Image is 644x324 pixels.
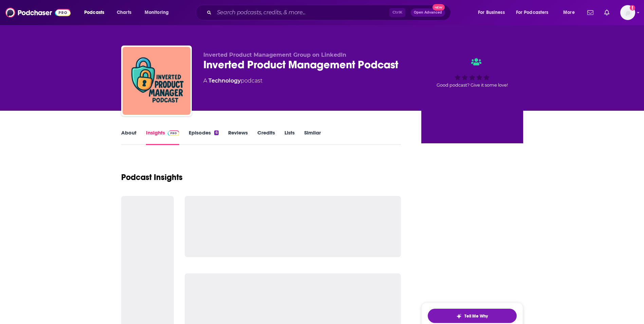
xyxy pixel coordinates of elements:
[473,7,513,18] button: open menu
[202,5,457,20] div: Search podcasts, credits, & more...
[84,8,104,17] span: Podcasts
[464,313,488,319] span: Tell Me Why
[558,7,583,18] button: open menu
[428,309,517,323] button: tell me why sparkleTell Me Why
[437,83,508,88] span: Good podcast? Give it some love!
[433,4,445,11] span: New
[203,77,262,85] div: A podcast
[620,5,635,20] img: User Profile
[257,129,275,145] a: Credits
[123,47,190,115] img: Inverted Product Management Podcast
[79,7,113,18] button: open menu
[516,8,549,17] span: For Podcasters
[203,52,346,58] span: Inverted Product Management Group on LinkedIn
[585,7,596,18] a: Show notifications dropdown
[456,313,462,319] img: tell me why sparkle
[145,8,169,17] span: Monitoring
[563,8,575,17] span: More
[411,8,445,17] button: Open AdvancedNew
[121,129,136,145] a: About
[140,7,178,18] button: open menu
[421,52,523,94] div: Good podcast? Give it some love!
[189,129,218,145] a: Episodes6
[214,130,218,135] div: 6
[630,5,635,11] svg: Add a profile image
[112,7,135,18] a: Charts
[414,11,442,14] span: Open Advanced
[620,5,635,20] button: Show profile menu
[304,129,321,145] a: Similar
[389,8,405,17] span: Ctrl K
[121,172,183,182] h1: Podcast Insights
[5,6,71,19] img: Podchaser - Follow, Share and Rate Podcasts
[284,129,295,145] a: Lists
[602,7,612,18] a: Show notifications dropdown
[478,8,505,17] span: For Business
[214,7,389,18] input: Search podcasts, credits, & more...
[228,129,248,145] a: Reviews
[512,7,558,18] button: open menu
[168,130,180,136] img: Podchaser Pro
[620,5,635,20] span: Logged in as nshort92
[146,129,180,145] a: InsightsPodchaser Pro
[117,8,131,17] span: Charts
[208,77,241,84] a: Technology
